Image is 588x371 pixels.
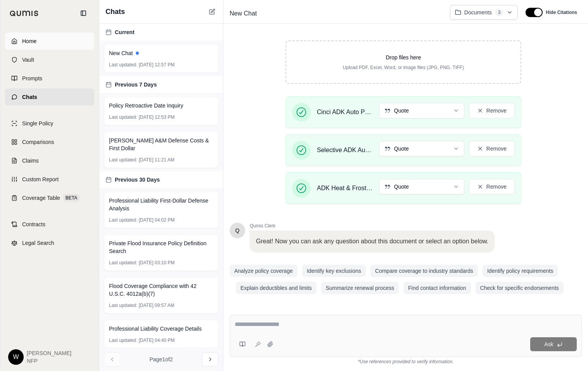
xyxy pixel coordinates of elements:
div: W [8,349,24,365]
img: Qumis Logo [10,10,39,16]
button: Analyze policy coverage [230,265,297,277]
span: New Chat [109,49,133,57]
span: Chats [22,93,37,101]
span: Last updated: [109,157,137,163]
span: Last updated: [109,217,137,223]
span: [DATE] 11:21 AM [139,157,175,163]
span: Last updated: [109,260,137,266]
span: Prompts [22,75,42,82]
button: Compare coverage to industry standards [370,265,478,277]
button: Documents3 [450,5,518,20]
p: Upload PDF, Excel, Word, or image files (JPG, PNG, TIFF) [299,64,508,71]
a: Chats [5,88,94,106]
span: Home [22,37,36,45]
span: Hide Citations [546,9,577,16]
span: Ask [544,341,553,347]
span: Last updated: [109,62,137,68]
span: Professional Liability Coverage Details [109,325,202,333]
button: Ask [530,337,577,351]
span: Chats [105,6,125,17]
span: Vault [22,56,34,64]
span: Private Flood Insurance Policy Definition Search [109,239,213,255]
button: Remove [469,179,515,194]
span: [DATE] 03:10 PM [139,260,175,266]
span: Custom Report [22,175,59,183]
span: Hello [235,227,240,234]
span: Contracts [22,220,45,228]
span: BETA [63,194,80,202]
a: Prompts [5,70,94,87]
p: Great! Now you can ask any question about this document or select an option below. [256,237,488,246]
span: ADK Heat & Frost - 2yr proposal.pdf [317,184,373,193]
span: [DATE] 12:53 PM [139,114,175,120]
span: Professional Liability First-Dollar Defense Analysis [109,197,213,212]
span: [DATE] 04:40 PM [139,337,175,343]
span: New Chat [227,7,260,20]
button: Collapse sidebar [77,7,90,19]
span: Qumis Clerk [250,223,495,229]
a: Single Policy [5,115,94,132]
a: Coverage TableBETA [5,189,94,206]
span: Previous 30 Days [115,176,160,184]
a: Comparisons [5,133,94,151]
a: Custom Report [5,171,94,188]
button: Remove [469,103,515,118]
span: Last updated: [109,337,137,343]
a: Legal Search [5,234,94,251]
span: Single Policy [22,120,53,127]
button: Find contact information [403,282,470,294]
span: Claims [22,157,39,165]
a: Vault [5,51,94,68]
a: Claims [5,152,94,169]
button: Summarize renewal process [321,282,399,294]
span: NFP [27,357,71,365]
span: Last updated: [109,114,137,120]
span: [DATE] 04:02 PM [139,217,175,223]
span: Comparisons [22,138,54,146]
span: Previous 7 Days [115,81,157,88]
button: New Chat [208,7,217,16]
span: Page 1 of 2 [150,355,173,363]
span: [DATE] 12:57 PM [139,62,175,68]
p: Drop files here [299,54,508,61]
button: Remove [469,141,515,156]
div: *Use references provided to verify information. [230,357,582,365]
span: 3 [495,9,504,16]
button: Identify policy requirements [483,265,558,277]
span: Policy Retroactive Date Inquiry [109,102,183,109]
span: [PERSON_NAME] A&M Defense Costs & First Dollar [109,137,213,152]
span: Last updated: [109,302,137,309]
span: Documents [464,9,492,16]
span: [PERSON_NAME] [27,349,71,357]
button: Explain deductibles and limits [236,282,316,294]
span: Legal Search [22,239,54,247]
button: Identify key exclusions [302,265,366,277]
span: Current [115,28,135,36]
span: Cinci ADK Auto Proposal.pdf [317,107,373,117]
div: Edit Title [227,7,444,20]
span: Flood Coverage Compliance with 42 U.S.C. 4012a(b)(7) [109,282,213,298]
span: Selective ADK Auto Proposal.pdf [317,146,373,155]
span: [DATE] 09:57 AM [139,302,175,309]
a: Home [5,33,94,50]
span: Coverage Table [22,194,60,202]
button: Check for specific endorsements [476,282,564,294]
a: Contracts [5,216,94,233]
